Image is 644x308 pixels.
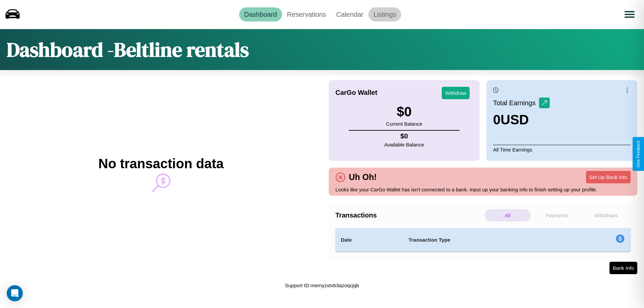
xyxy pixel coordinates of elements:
[285,281,359,290] p: Support ID: mernyzxtvb3azoqcjqb
[493,145,631,154] p: All Time Earnings
[620,5,639,24] button: Open menu
[583,209,629,222] p: Withdraws
[442,87,470,99] button: Withdraw
[282,7,331,21] a: Reservations
[335,228,631,252] table: simple table
[485,209,531,222] p: All
[493,112,550,127] h3: 0 USD
[409,236,561,244] h4: Transaction Type
[636,140,641,168] div: Give Feedback
[586,171,631,183] button: Set Up Bank Info
[335,185,631,194] p: Looks like your CarGo Wallet has isn't connected to a bank. Input up your banking info to finish ...
[384,140,424,149] p: Available Balance
[331,7,368,21] a: Calendar
[368,7,401,21] a: Listings
[386,104,422,119] h3: $ 0
[534,209,580,222] p: Payments
[335,211,483,219] h4: Transactions
[609,262,637,274] button: Bank Info
[386,119,422,128] p: Current Balance
[7,285,23,301] div: Open Intercom Messenger
[384,132,424,140] h4: $ 0
[335,89,377,97] h4: CarGo Wallet
[98,156,223,171] h2: No transaction data
[345,172,380,182] h4: Uh Oh!
[341,236,398,244] h4: Date
[493,97,539,109] p: Total Earnings
[7,36,249,63] h1: Dashboard - Beltline rentals
[239,7,282,21] a: Dashboard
